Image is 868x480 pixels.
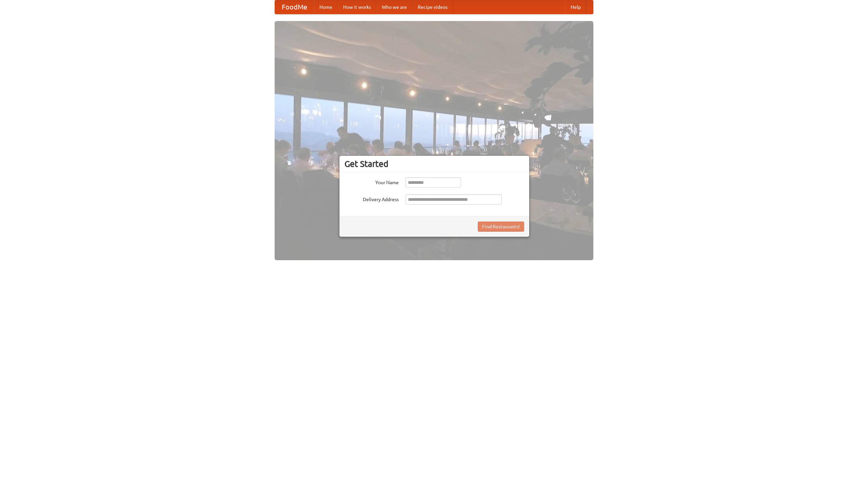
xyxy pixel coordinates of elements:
a: Home [314,0,338,14]
h3: Get Started [344,159,524,169]
button: Find Restaurants! [478,222,524,232]
a: FoodMe [275,0,314,14]
label: Your Name [344,177,399,186]
a: How it works [338,0,376,14]
a: Help [565,0,586,14]
a: Who we are [376,0,412,14]
a: Recipe videos [412,0,453,14]
label: Delivery Address [344,194,399,203]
